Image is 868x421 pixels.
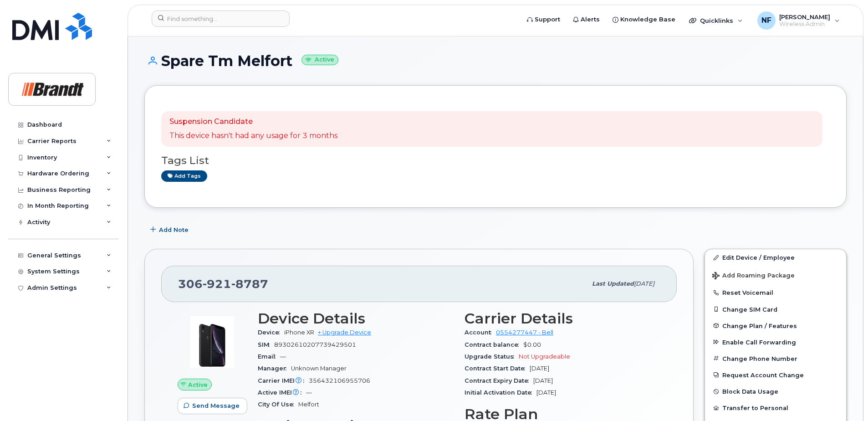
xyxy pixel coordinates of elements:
[465,329,496,336] span: Account
[705,284,846,301] button: Reset Voicemail
[465,389,536,396] span: Initial Activation Date
[712,272,795,281] span: Add Roaming Package
[258,401,298,408] span: City Of Use
[169,117,337,127] p: Suspension Candidate
[705,266,846,284] button: Add Roaming Package
[309,377,370,384] span: 356432106955706
[465,353,519,360] span: Upgrade Status
[465,365,530,372] span: Contract Start Date
[291,365,347,372] span: Unknown Manager
[280,353,286,360] span: —
[705,318,846,334] button: Change Plan / Features
[536,389,556,396] span: [DATE]
[188,380,208,389] span: Active
[258,389,306,396] span: Active IMEI
[634,280,654,287] span: [DATE]
[722,339,796,345] span: Enable Call Forwarding
[705,383,846,400] button: Block Data Usage
[301,55,338,65] small: Active
[705,367,846,383] button: Request Account Change
[533,377,553,384] span: [DATE]
[203,277,231,291] span: 921
[465,341,523,348] span: Contract balance
[705,350,846,367] button: Change Phone Number
[258,310,454,327] h3: Device Details
[705,400,846,416] button: Transfer to Personal
[159,226,189,234] span: Add Note
[284,329,314,336] span: iPhone XR
[274,341,356,348] span: 89302610207739429501
[161,155,830,166] h3: Tags List
[144,221,196,238] button: Add Note
[496,329,553,336] a: 0554277447 - Bell
[192,401,240,410] span: Send Message
[465,377,533,384] span: Contract Expiry Date
[318,329,371,336] a: + Upgrade Device
[185,315,240,370] img: image20231002-3703462-u8y6nc.jpeg
[523,341,541,348] span: $0.00
[258,365,291,372] span: Manager
[592,280,634,287] span: Last updated
[169,131,337,141] p: This device hasn't had any usage for 3 months
[465,310,660,327] h3: Carrier Details
[178,277,268,291] span: 306
[144,53,847,69] h1: Spare Tm Melfort
[258,341,274,348] span: SIM
[705,301,846,318] button: Change SIM Card
[705,249,846,266] a: Edit Device / Employee
[258,377,309,384] span: Carrier IMEI
[161,170,207,182] a: Add tags
[231,277,268,291] span: 8787
[530,365,549,372] span: [DATE]
[306,389,312,396] span: —
[298,401,319,408] span: Melfort
[705,334,846,350] button: Enable Call Forwarding
[722,322,797,329] span: Change Plan / Features
[519,353,570,360] span: Not Upgradeable
[258,353,280,360] span: Email
[258,329,284,336] span: Device
[178,398,247,414] button: Send Message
